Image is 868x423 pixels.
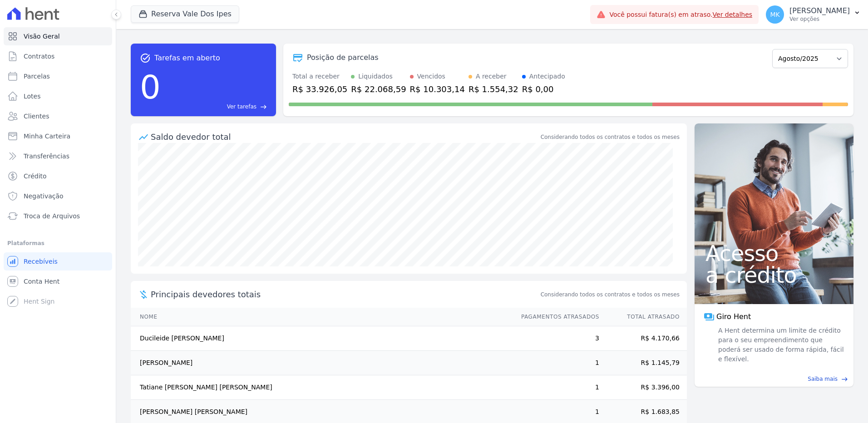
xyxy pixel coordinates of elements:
[600,351,687,375] td: R$ 1.145,79
[541,133,680,141] div: Considerando todos os contratos e todos os meses
[227,103,256,111] span: Ver tarefas
[600,375,687,400] td: R$ 3.396,00
[808,375,838,383] span: Saiba mais
[841,376,848,383] span: east
[705,264,843,286] span: a crédito
[131,5,239,23] button: Reserva Vale Dos Ipes
[24,72,50,81] span: Parcelas
[417,72,445,81] div: Vencidos
[24,112,49,121] span: Clientes
[4,167,112,185] a: Crédito
[600,326,687,351] td: R$ 4.170,66
[4,127,112,145] a: Minha Carteira
[351,83,406,95] div: R$ 22.068,59
[24,52,54,61] span: Contratos
[131,308,513,326] th: Nome
[469,83,518,95] div: R$ 1.554,32
[4,67,112,85] a: Parcelas
[4,187,112,205] a: Negativação
[4,147,112,165] a: Transferências
[131,375,513,400] td: Tatiane [PERSON_NAME] [PERSON_NAME]
[24,152,69,161] span: Transferências
[770,11,779,18] span: MK
[131,351,513,375] td: [PERSON_NAME]
[759,2,868,27] button: MK [PERSON_NAME] Ver opções
[292,83,347,95] div: R$ 33.926,05
[4,47,112,65] a: Contratos
[705,242,843,264] span: Acesso
[24,192,64,201] span: Negativação
[513,308,600,326] th: Pagamentos Atrasados
[131,326,513,351] td: Ducileide [PERSON_NAME]
[140,64,161,111] div: 0
[4,272,112,290] a: Conta Hent
[513,326,600,351] td: 3
[789,6,850,15] p: [PERSON_NAME]
[24,32,60,41] span: Visão Geral
[358,72,393,81] div: Liquidados
[307,52,379,63] div: Posição de parcelas
[541,290,680,299] span: Considerando todos os contratos e todos os meses
[24,211,80,221] span: Troca de Arquivos
[7,238,108,249] div: Plataformas
[713,11,753,18] a: Ver detalhes
[410,83,465,95] div: R$ 10.303,14
[24,132,70,141] span: Minha Carteira
[716,311,751,322] span: Giro Hent
[151,131,539,143] div: Saldo devedor total
[292,72,347,81] div: Total a receber
[789,15,850,23] p: Ver opções
[700,375,848,383] a: Saiba mais east
[154,53,220,64] span: Tarefas em aberto
[476,72,507,81] div: A receber
[4,252,112,271] a: Recebíveis
[151,288,539,300] span: Principais devedores totais
[529,72,565,81] div: Antecipado
[522,83,565,95] div: R$ 0,00
[609,10,752,20] span: Você possui fatura(s) em atraso.
[716,326,844,364] span: A Hent determina um limite de crédito para o seu empreendimento que poderá ser usado de forma ráp...
[513,351,600,375] td: 1
[260,103,267,110] span: east
[4,27,112,45] a: Visão Geral
[164,103,267,111] a: Ver tarefas east
[4,207,112,225] a: Troca de Arquivos
[24,277,59,286] span: Conta Hent
[600,308,687,326] th: Total Atrasado
[24,92,41,101] span: Lotes
[513,375,600,400] td: 1
[4,107,112,125] a: Clientes
[140,53,151,64] span: task_alt
[24,172,47,181] span: Crédito
[4,87,112,105] a: Lotes
[24,257,58,266] span: Recebíveis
